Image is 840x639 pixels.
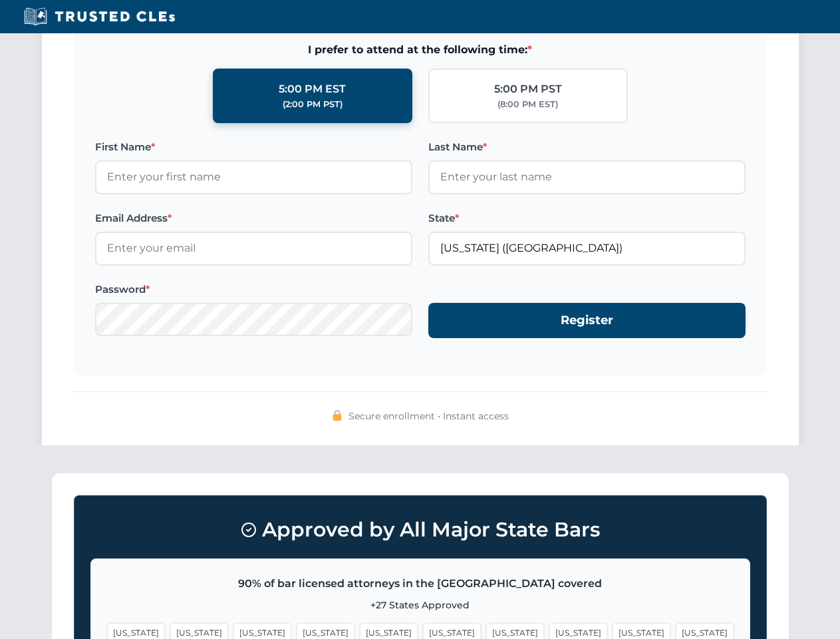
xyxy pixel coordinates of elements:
[107,598,734,612] p: +27 States Approved
[20,7,179,27] img: Trusted CLEs
[95,282,412,298] label: Password
[95,232,412,265] input: Enter your email
[95,41,746,59] span: I prefer to attend at the following time:
[428,210,746,226] label: State
[497,98,558,111] div: (8:00 PM EST)
[428,139,746,155] label: Last Name
[95,160,412,194] input: Enter your first name
[107,575,734,592] p: 90% of bar licensed attorneys in the [GEOGRAPHIC_DATA] covered
[279,81,346,98] div: 5:00 PM EST
[428,303,746,338] button: Register
[95,139,412,155] label: First Name
[428,160,746,194] input: Enter your last name
[90,512,750,548] h3: Approved by All Major State Bars
[349,409,509,423] span: Secure enrollment • Instant access
[95,210,412,226] label: Email Address
[283,98,343,111] div: (2:00 PM PST)
[332,410,343,421] img: 🔒
[494,81,562,98] div: 5:00 PM PST
[428,232,746,265] input: Florida (FL)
